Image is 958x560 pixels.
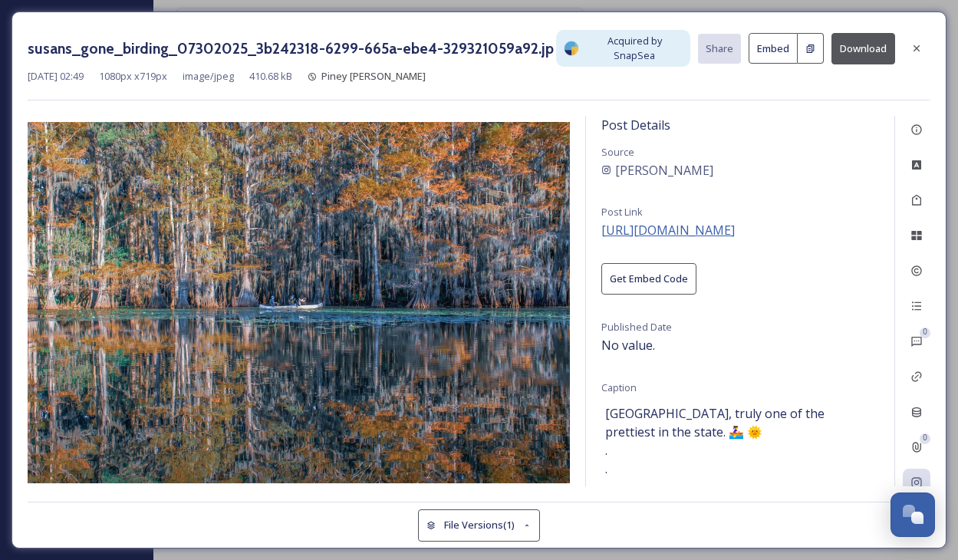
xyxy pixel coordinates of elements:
[183,69,234,84] span: image/jpeg
[28,122,570,483] img: 1YLcws4YNuLcavUlThwjU1xJQCdajBqxL.jpg
[418,509,541,541] button: File Versions(1)
[587,34,683,63] span: Acquired by SnapSea
[601,205,643,219] span: Post Link
[601,263,696,295] button: Get Embed Code
[28,38,554,60] h3: susans_gone_birding_07302025_3b242318-6299-665a-ebe4-329321059a92.jpg
[601,224,735,238] a: [URL][DOMAIN_NAME]
[601,145,634,159] span: Source
[28,69,84,84] span: [DATE] 02:49
[601,320,672,334] span: Published Date
[891,492,935,537] button: Open Chat
[698,34,741,64] button: Share
[615,161,713,180] span: [PERSON_NAME]
[321,69,426,83] span: Piney [PERSON_NAME]
[920,328,930,338] div: 0
[601,337,655,354] span: No value.
[749,33,798,64] button: Embed
[601,117,670,133] span: Post Details
[831,33,895,64] button: Download
[920,433,930,444] div: 0
[249,69,292,84] span: 410.68 kB
[601,380,637,394] span: Caption
[601,161,879,180] a: [PERSON_NAME]
[99,69,167,84] span: 1080 px x 719 px
[564,41,579,56] img: snapsea-logo.png
[601,222,735,239] span: [URL][DOMAIN_NAME]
